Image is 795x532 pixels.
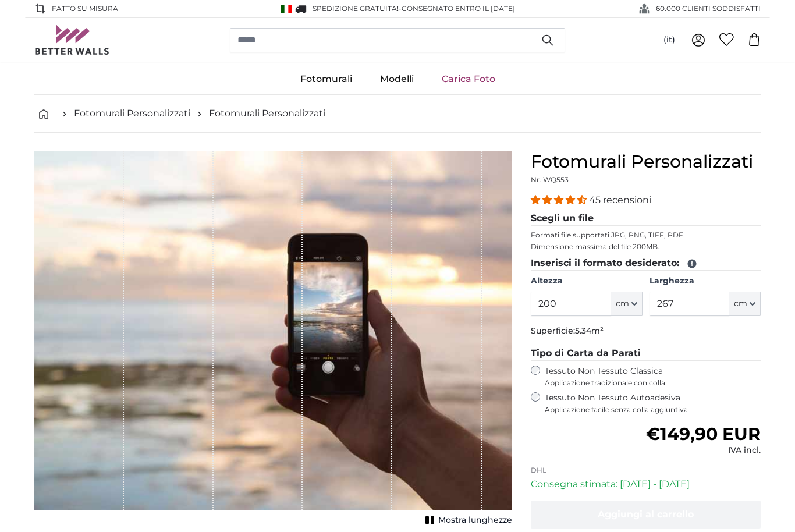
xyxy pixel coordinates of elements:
span: 45 recensioni [589,194,651,205]
span: Nr. WQ553 [531,175,569,184]
p: Superficie: [531,325,761,337]
span: cm [734,298,747,310]
span: 5.34m² [575,325,604,336]
p: Consegna stimata: [DATE] - [DATE] [531,477,761,491]
nav: breadcrumbs [34,95,761,133]
label: Larghezza [650,275,761,287]
span: Consegnato entro il [DATE] [402,4,515,13]
a: Fotomurali Personalizzati [74,107,190,120]
button: cm [611,292,643,316]
span: Aggiungi al carrello [598,509,694,520]
p: DHL [531,466,761,475]
span: Applicazione tradizionale con colla [545,378,761,388]
img: Betterwalls [34,25,110,55]
a: Modelli [366,64,428,94]
span: Spedizione GRATUITA! [313,4,399,13]
button: Aggiungi al carrello [531,501,761,529]
span: €149,90 EUR [646,423,761,445]
legend: Tipo di Carta da Parati [531,346,761,361]
label: Tessuto Non Tessuto Classica [545,366,761,388]
div: 1 of 1 [34,151,512,529]
button: cm [729,292,761,316]
span: Applicazione facile senza colla aggiuntiva [545,405,761,414]
button: (it) [654,30,684,51]
img: Italia [281,5,292,13]
a: Fotomurali [286,64,366,94]
legend: Scegli un file [531,211,761,226]
span: Mostra lunghezze [438,515,512,526]
span: 60.000 CLIENTI SODDISFATTI [656,3,761,14]
button: Mostra lunghezze [422,512,512,529]
span: cm [616,298,629,310]
div: IVA incl. [646,445,761,456]
label: Altezza [531,275,642,287]
p: Formati file supportati JPG, PNG, TIFF, PDF. [531,230,761,240]
h1: Fotomurali Personalizzati [531,151,761,172]
a: Fotomurali Personalizzati [209,107,325,120]
span: 4.36 stars [531,194,589,205]
a: Carica Foto [428,64,509,94]
span: Fatto su misura [52,3,118,14]
span: - [399,4,515,13]
legend: Inserisci il formato desiderato: [531,256,761,271]
label: Tessuto Non Tessuto Autoadesiva [545,392,761,414]
p: Dimensione massima del file 200MB. [531,242,761,251]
